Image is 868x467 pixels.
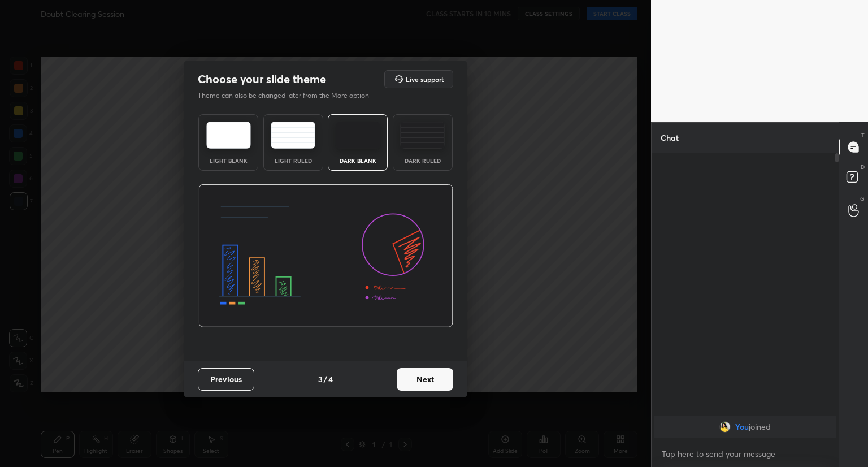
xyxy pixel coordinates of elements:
div: Light Ruled [271,158,316,163]
p: T [861,131,865,140]
img: lightTheme.e5ed3b09.svg [206,122,251,149]
p: G [860,194,865,203]
img: darkTheme.f0cc69e5.svg [336,122,380,149]
h4: 3 [318,373,323,385]
div: Light Blank [206,158,251,163]
span: You [735,422,749,431]
span: joined [749,422,771,431]
img: b7ff81f82511446cb470fc7d5bf18fca.jpg [719,421,731,433]
div: Dark Blank [335,158,380,163]
button: Next [397,368,453,391]
p: D [861,163,865,171]
div: Dark Ruled [400,158,445,163]
img: darkRuledTheme.de295e13.svg [400,122,445,149]
p: Theme can also be changed later from the More option [198,90,381,101]
img: lightRuledTheme.5fabf969.svg [271,122,315,149]
h5: Live support [406,76,444,83]
h4: / [324,373,327,385]
h2: Choose your slide theme [198,72,326,87]
button: Previous [198,368,254,391]
h4: 4 [328,373,333,385]
div: grid [652,413,839,440]
img: darkThemeBanner.d06ce4a2.svg [198,184,453,328]
p: Chat [652,123,688,153]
